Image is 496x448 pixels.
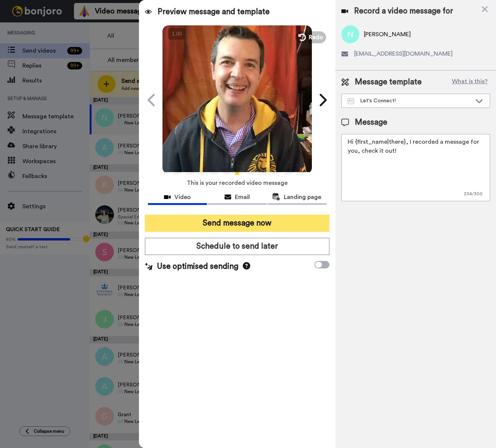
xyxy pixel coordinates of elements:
span: Message template [355,77,422,88]
button: Send message now [145,215,329,232]
span: Use optimised sending [157,261,238,272]
span: Landing page [284,193,321,202]
button: Schedule to send later [145,238,329,255]
textarea: Hi {first_name|there}, I recorded a message for you, check it out! [341,134,490,201]
span: Email [235,193,250,202]
span: This is your recorded video message [187,175,288,191]
div: Let's Connect! [348,97,472,105]
span: Video [174,193,191,202]
span: Message [355,117,387,128]
img: Message-temps.svg [348,98,354,104]
span: [EMAIL_ADDRESS][DOMAIN_NAME] [354,49,453,58]
button: What is this? [450,77,490,88]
